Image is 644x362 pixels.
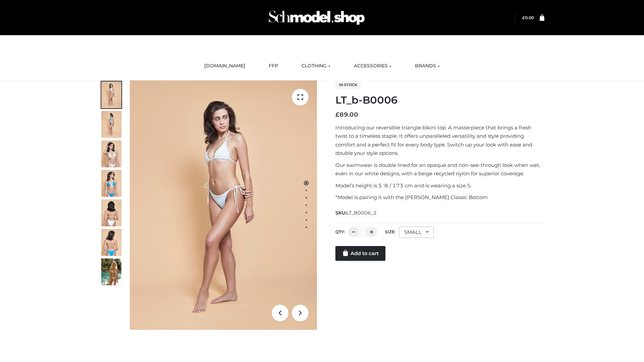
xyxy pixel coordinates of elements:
[266,4,367,31] img: Schmodel Admin 964
[335,229,345,234] label: QTY:
[101,140,121,167] img: ArielClassicBikiniTop_CloudNine_AzureSky_OW114ECO_3-scaled.jpg
[335,193,544,202] p: *Model is pairing it with the [PERSON_NAME] Classic Bottom
[335,181,544,190] p: Model’s height is 5 ‘8 / 173 cm and is wearing a size S.
[335,111,358,118] bdi: 89.00
[101,111,121,138] img: ArielClassicBikiniTop_CloudNine_AzureSky_OW114ECO_2-scaled.jpg
[522,15,534,20] bdi: 0.00
[399,227,434,238] div: SMALL
[335,111,339,118] span: £
[101,170,121,197] img: ArielClassicBikiniTop_CloudNine_AzureSky_OW114ECO_4-scaled.jpg
[297,59,335,73] a: CLOTHING
[264,59,283,73] a: FFP
[101,199,121,226] img: ArielClassicBikiniTop_CloudNine_AzureSky_OW114ECO_7-scaled.jpg
[101,258,121,285] img: Arieltop_CloudNine_AzureSky2.jpg
[346,210,377,216] span: LT_B0006_2
[101,81,121,108] img: ArielClassicBikiniTop_CloudNine_AzureSky_OW114ECO_1-scaled.jpg
[335,94,544,106] h1: LT_b-B0006
[335,81,361,89] span: In stock
[199,59,250,73] a: [DOMAIN_NAME]
[335,161,544,178] p: Our swimwear is double lined for an opaque and non-see-through look when wet, even in our white d...
[335,209,377,217] span: SKU:
[335,123,544,158] p: Introducing our reversible triangle bikini top. A masterpiece that brings a fresh twist to a time...
[522,15,534,20] a: £0.00
[349,59,396,73] a: ACCESSORIES
[522,15,525,20] span: £
[335,246,385,261] a: Add to cart
[101,229,121,256] img: ArielClassicBikiniTop_CloudNine_AzureSky_OW114ECO_8-scaled.jpg
[410,59,445,73] a: BRANDS
[385,229,395,234] label: Size:
[130,80,317,330] img: LT_b-B0006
